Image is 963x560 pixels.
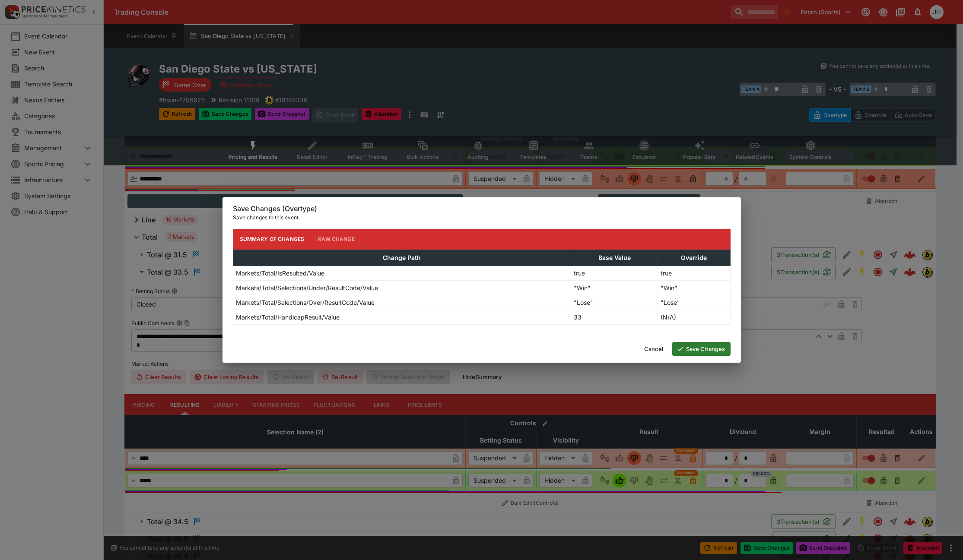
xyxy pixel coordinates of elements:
[311,229,362,250] button: Raw Change
[658,266,730,280] td: true
[571,295,658,310] td: "Lose"
[236,269,324,278] p: Markets/Total/IsResulted/Value
[236,313,340,322] p: Markets/Total/HandicapResult/Value
[571,266,658,280] td: true
[672,342,731,356] button: Save Changes
[233,229,311,250] button: Summary of Changes
[571,310,658,324] td: 33
[639,342,669,356] button: Cancel
[658,295,730,310] td: "Lose"
[236,283,378,292] p: Markets/Total/Selections/Under/ResultCode/Value
[233,250,571,266] th: Change Path
[236,298,375,307] p: Markets/Total/Selections/Over/ResultCode/Value
[658,310,730,324] td: (N/A)
[658,250,730,266] th: Override
[571,250,658,266] th: Base Value
[571,280,658,295] td: "Win"
[233,213,731,222] p: Save changes to this event.
[233,204,731,213] h6: Save Changes (Overtype)
[658,280,730,295] td: "Win"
